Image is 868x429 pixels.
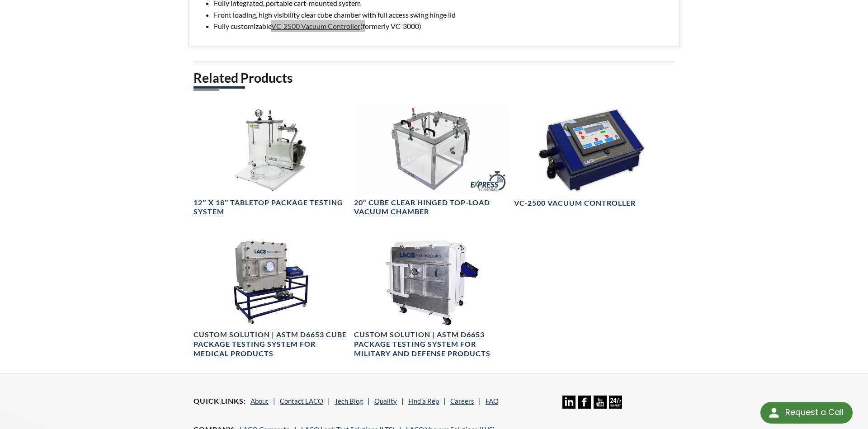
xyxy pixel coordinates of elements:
[514,198,636,208] h4: VC-2500 Vacuum Controller
[760,402,853,424] div: Request a Call
[767,405,781,420] img: round button
[354,330,509,358] h4: Custom Solution | ASTM D6653 Package Testing System for Military and Defense Products
[214,9,672,21] li: Front loading, high visibility clear cube chamber with full access swing hinge lid
[408,397,439,405] a: Find a Rep
[335,397,363,405] a: Tech Blog
[193,396,246,406] h4: Quick Links
[785,402,844,423] div: Request a Call
[250,397,269,405] a: About
[354,239,509,358] a: ASTM D6653 Package Testing System for Military and Defense Products, front viewCustom Solution | ...
[354,106,509,217] a: LVC202020-1122-CC Cubed Express Chamber, rear angled view20" Cube Clear Hinged Top-Load Vacuum Ch...
[609,402,622,410] a: 24/7 Support
[193,239,349,358] a: ASTM D6653 Cube Package Testing System for Medical ProductsCustom Solution | ASTM D6653 Cube Pack...
[354,198,509,217] h4: 20" Cube Clear Hinged Top-Load Vacuum Chamber
[450,397,474,405] a: Careers
[280,397,323,405] a: Contact LACO
[193,106,349,217] a: 12" x 18" Tabletop Package Testing Chamber, front view12″ x 18″ Tabletop Package Testing System
[193,198,349,217] h4: 12″ x 18″ Tabletop Package Testing System
[609,396,622,409] img: 24/7 Support Icon
[374,397,397,405] a: Quality
[193,70,675,86] h2: Related Products
[214,20,672,32] li: Fully customizable (formerly VC-3000)
[514,106,669,208] a: VC-2500 Vacuum Controller imageVC-2500 Vacuum Controller
[193,330,349,358] h4: Custom Solution | ASTM D6653 Cube Package Testing System for Medical Products
[271,22,360,30] a: VC-2500 Vacuum Controller
[486,397,499,405] a: FAQ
